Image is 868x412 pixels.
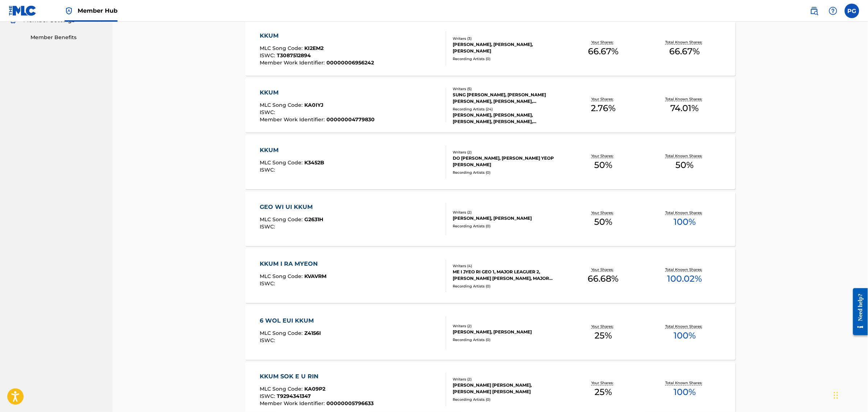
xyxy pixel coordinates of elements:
[453,150,563,155] div: Writers ( 2 )
[453,263,563,269] div: Writers ( 4 )
[260,273,304,279] span: MLC Song Code :
[453,56,563,62] div: Recording Artists ( 0 )
[845,4,859,18] div: User Menu
[277,393,311,400] span: T9294341347
[810,7,819,15] img: search
[591,381,615,386] p: Your Shares:
[591,102,616,115] span: 2.76 %
[588,272,619,285] span: 66.68 %
[30,34,104,41] a: Member Benefits
[260,102,304,108] span: MLC Song Code :
[666,381,704,386] p: Total Known Shares:
[667,272,702,285] span: 100.02 %
[260,88,375,97] div: KKUM
[829,7,838,15] img: help
[260,109,277,115] span: ISWC :
[260,116,326,123] span: Member Work Identifier :
[260,59,326,66] span: Member Work Identifier :
[453,337,563,342] div: Recording Artists ( 0 )
[666,324,704,329] p: Total Known Shares:
[453,112,563,125] div: [PERSON_NAME], [PERSON_NAME], [PERSON_NAME], [PERSON_NAME], [PERSON_NAME]
[453,397,563,403] div: Recording Artists ( 0 )
[453,223,563,229] div: Recording Artists ( 0 )
[260,373,374,381] div: KKUM SOK E U RIN
[594,215,612,228] span: 50 %
[674,386,696,399] span: 100 %
[453,215,563,222] div: [PERSON_NAME], [PERSON_NAME]
[304,273,326,279] span: KVAVRM
[671,102,699,115] span: 74.01 %
[78,7,118,15] span: Member Hub
[832,377,868,412] iframe: Chat Widget
[260,52,277,59] span: ISWC :
[591,96,615,102] p: Your Shares:
[260,223,277,230] span: ISWC :
[453,92,563,105] div: SUNG [PERSON_NAME], [PERSON_NAME] [PERSON_NAME], [PERSON_NAME], [PERSON_NAME], [PERSON_NAME] [PER...
[304,386,325,392] span: KA09P2
[260,31,374,40] div: KKUM
[326,59,374,66] span: 00000006956242
[260,316,321,325] div: 6 WOL EUI KKUM
[595,386,612,399] span: 25 %
[826,4,840,18] div: Help
[245,135,736,189] a: KKUMMLC Song Code:K3452BISWC:Writers (2)DO [PERSON_NAME], [PERSON_NAME] YEOP [PERSON_NAME]Recordi...
[666,39,704,45] p: Total Known Shares:
[260,386,304,392] span: MLC Song Code :
[591,39,615,45] p: Your Shares:
[304,330,321,336] span: Z4156I
[304,159,324,166] span: K3452B
[260,400,326,407] span: Member Work Identifier :
[245,306,736,360] a: 6 WOL EUI KKUMMLC Song Code:Z4156IISWC:Writers (2)[PERSON_NAME], [PERSON_NAME]Recording Artists (...
[676,159,694,172] span: 50 %
[9,5,37,16] img: MLC Logo
[588,45,618,58] span: 66.67 %
[591,324,615,329] p: Your Shares:
[848,283,868,341] iframe: Resource Center
[666,153,704,159] p: Total Known Shares:
[304,45,324,51] span: KI2EM2
[277,52,311,59] span: T3087512894
[674,215,696,228] span: 100 %
[65,7,73,15] img: Top Rightsholder
[807,4,822,18] a: Public Search
[260,337,277,344] span: ISWC :
[260,159,304,166] span: MLC Song Code :
[260,203,323,211] div: GEO WI UI KKUM
[453,210,563,215] div: Writers ( 2 )
[453,323,563,329] div: Writers ( 2 )
[670,45,700,58] span: 66.67 %
[304,216,323,223] span: G2631H
[260,216,304,223] span: MLC Song Code :
[453,36,563,41] div: Writers ( 3 )
[260,330,304,336] span: MLC Song Code :
[453,329,563,335] div: [PERSON_NAME], [PERSON_NAME]
[591,267,615,272] p: Your Shares:
[326,400,374,407] span: 00000005796633
[260,167,277,173] span: ISWC :
[453,106,563,112] div: Recording Artists ( 24 )
[260,280,277,287] span: ISWC :
[674,329,696,342] span: 100 %
[245,249,736,303] a: KKUM I RA MYEONMLC Song Code:KVAVRMISWC:Writers (4)ME I JYEO RI GEO 1, MAJOR LEAGUER 2, [PERSON_N...
[453,283,563,289] div: Recording Artists ( 0 )
[666,96,704,102] p: Total Known Shares:
[260,45,304,51] span: MLC Song Code :
[304,102,324,108] span: KA0IYJ
[453,377,563,382] div: Writers ( 2 )
[245,21,736,76] a: KKUMMLC Song Code:KI2EM2ISWC:T3087512894Member Work Identifier:00000006956242Writers (3)[PERSON_N...
[453,86,563,92] div: Writers ( 5 )
[594,159,612,172] span: 50 %
[453,155,563,168] div: DO [PERSON_NAME], [PERSON_NAME] YEOP [PERSON_NAME]
[666,210,704,215] p: Total Known Shares:
[453,382,563,395] div: [PERSON_NAME] [PERSON_NAME], [PERSON_NAME] [PERSON_NAME]
[245,192,736,246] a: GEO WI UI KKUMMLC Song Code:G2631HISWC:Writers (2)[PERSON_NAME], [PERSON_NAME]Recording Artists (...
[453,41,563,54] div: [PERSON_NAME], [PERSON_NAME], [PERSON_NAME]
[834,384,838,406] div: Drag
[260,260,326,268] div: KKUM I RA MYEON
[595,329,612,342] span: 25 %
[591,153,615,159] p: Your Shares:
[260,146,324,155] div: KKUM
[453,269,563,282] div: ME I JYEO RI GEO 1, MAJOR LEAGUER 2, [PERSON_NAME] [PERSON_NAME], MAJOR LEAGUER 1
